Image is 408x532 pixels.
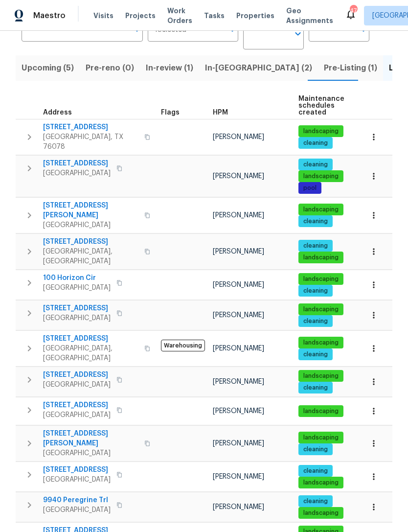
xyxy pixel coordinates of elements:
[213,378,264,385] span: [PERSON_NAME]
[324,61,377,75] span: Pre-Listing (1)
[43,429,138,448] span: [STREET_ADDRESS][PERSON_NAME]
[213,212,264,219] span: [PERSON_NAME]
[43,313,111,323] span: [GEOGRAPHIC_DATA]
[299,350,332,359] span: cleaning
[298,95,344,116] span: Maintenance schedules created
[161,340,205,351] span: Warehousing
[43,380,111,390] span: [GEOGRAPHIC_DATA]
[33,11,66,21] span: Maestro
[299,384,332,392] span: cleaning
[43,475,111,485] span: [GEOGRAPHIC_DATA]
[43,122,138,132] span: [STREET_ADDRESS]
[43,303,111,313] span: [STREET_ADDRESS]
[161,109,180,116] span: Flags
[213,345,264,352] span: [PERSON_NAME]
[299,305,342,314] span: landscaping
[43,410,111,420] span: [GEOGRAPHIC_DATA]
[213,504,264,510] span: [PERSON_NAME]
[213,312,264,319] span: [PERSON_NAME]
[213,109,228,116] span: HPM
[167,6,192,25] span: Work Orders
[43,495,111,505] span: 9940 Peregrine Trl
[146,61,193,75] span: In-review (1)
[43,370,111,380] span: [STREET_ADDRESS]
[213,173,264,180] span: [PERSON_NAME]
[213,440,264,447] span: [PERSON_NAME]
[299,434,342,442] span: landscaping
[43,237,138,247] span: [STREET_ADDRESS]
[286,6,333,25] span: Geo Assignments
[299,339,342,347] span: landscaping
[43,247,138,266] span: [GEOGRAPHIC_DATA], [GEOGRAPHIC_DATA]
[43,465,111,475] span: [STREET_ADDRESS]
[43,109,72,116] span: Address
[299,479,342,487] span: landscaping
[43,201,138,220] span: [STREET_ADDRESS][PERSON_NAME]
[291,27,305,41] button: Open
[299,139,332,147] span: cleaning
[299,184,320,192] span: pool
[299,127,342,136] span: landscaping
[299,172,342,181] span: landscaping
[213,134,264,140] span: [PERSON_NAME]
[299,161,332,169] span: cleaning
[204,12,225,19] span: Tasks
[299,275,342,283] span: landscaping
[213,248,264,255] span: [PERSON_NAME]
[43,400,111,410] span: [STREET_ADDRESS]
[236,11,274,21] span: Properties
[299,509,342,517] span: landscaping
[350,6,357,16] div: 47
[299,217,332,226] span: cleaning
[93,11,113,21] span: Visits
[43,273,111,283] span: 100 Horizon Cir
[299,317,332,325] span: cleaning
[43,505,111,515] span: [GEOGRAPHIC_DATA]
[213,473,264,480] span: [PERSON_NAME]
[205,61,312,75] span: In-[GEOGRAPHIC_DATA] (2)
[299,445,332,454] span: cleaning
[43,159,111,168] span: [STREET_ADDRESS]
[43,334,138,344] span: [STREET_ADDRESS]
[43,344,138,363] span: [GEOGRAPHIC_DATA], [GEOGRAPHIC_DATA]
[299,287,332,295] span: cleaning
[299,206,342,214] span: landscaping
[125,11,156,21] span: Projects
[43,132,138,152] span: [GEOGRAPHIC_DATA], TX 76078
[43,168,111,178] span: [GEOGRAPHIC_DATA]
[22,61,74,75] span: Upcoming (5)
[43,448,138,458] span: [GEOGRAPHIC_DATA]
[299,254,342,262] span: landscaping
[299,242,332,250] span: cleaning
[213,281,264,288] span: [PERSON_NAME]
[299,372,342,380] span: landscaping
[213,408,264,415] span: [PERSON_NAME]
[86,61,134,75] span: Pre-reno (0)
[43,283,111,293] span: [GEOGRAPHIC_DATA]
[299,407,342,416] span: landscaping
[299,497,332,506] span: cleaning
[43,220,138,230] span: [GEOGRAPHIC_DATA]
[299,467,332,475] span: cleaning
